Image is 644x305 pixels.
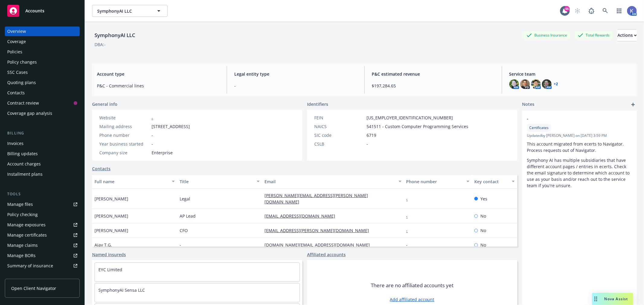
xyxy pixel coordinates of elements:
a: Overview [5,27,80,36]
a: Policy checking [5,210,80,219]
a: Accounts [5,2,80,19]
span: 541511 - Custom Computer Programming Services [367,123,468,130]
span: Legal [180,196,190,202]
a: Contacts [5,88,80,98]
div: Contract review [7,98,39,108]
div: Manage claims [7,241,38,250]
div: Phone number [406,178,463,185]
a: Affiliated accounts [307,251,346,258]
span: Enterprise [152,149,173,156]
a: EYC Limited [98,267,122,272]
a: Coverage [5,37,80,46]
a: - [152,115,153,121]
a: Invoices [5,139,80,148]
button: Title [177,174,262,189]
div: Quoting plans [7,78,36,87]
div: Year business started [99,141,149,147]
span: $197,284.65 [372,83,495,89]
span: Open Client Navigator [11,285,56,291]
div: NAICS [314,123,364,130]
button: Nova Assist [592,293,633,305]
div: Email [264,178,395,185]
button: Email [262,174,404,189]
div: 46 [564,6,570,11]
a: Contacts [92,165,111,172]
span: There are no affiliated accounts yet [371,282,453,289]
img: photo [509,79,519,89]
button: Phone number [404,174,472,189]
div: -CertificatesUpdatedby [PERSON_NAME] on [DATE] 3:59 PMThis account migrated from ecerts to Naviga... [522,111,637,193]
a: - [406,213,413,219]
a: Add affiliated account [390,296,434,303]
a: Quoting plans [5,78,80,87]
span: Identifiers [307,101,328,107]
span: Notes [522,101,534,108]
div: Manage files [7,200,33,209]
a: Installment plans [5,169,80,179]
div: Actions [617,30,637,41]
span: 6719 [367,132,376,138]
span: SymphonyAI LLC [97,8,149,14]
div: Mailing address [99,123,149,130]
span: No [480,213,486,219]
span: [PERSON_NAME] [95,227,128,234]
a: Contract review [5,98,80,108]
a: Policy changes [5,57,80,67]
span: P&C estimated revenue [372,71,495,77]
span: - [152,141,153,147]
div: SymphonyAI LLC [92,31,138,39]
a: SSC Cases [5,68,80,77]
div: Invoices [7,139,24,148]
div: Contacts [7,88,25,98]
div: Business Insurance [524,31,570,39]
a: Named insureds [92,251,126,258]
a: Policies [5,47,80,57]
a: +2 [554,82,558,86]
span: Ajay T.G. [95,242,112,248]
a: Manage exposures [5,220,80,230]
a: Manage claims [5,241,80,250]
span: - [152,132,153,138]
span: CFO [180,227,188,234]
button: Full name [92,174,177,189]
a: Account charges [5,159,80,169]
span: - [234,83,357,89]
div: Billing [5,130,80,136]
span: [PERSON_NAME] [95,213,128,219]
a: Start snowing [572,5,584,17]
span: - [180,242,181,248]
span: [PERSON_NAME] [95,196,128,202]
span: [STREET_ADDRESS] [152,123,190,130]
div: SSC Cases [7,68,28,77]
img: photo [520,79,530,89]
a: Billing updates [5,149,80,159]
span: AP Lead [180,213,196,219]
a: [PERSON_NAME][EMAIL_ADDRESS][PERSON_NAME][DOMAIN_NAME] [264,193,368,205]
span: Certificates [529,125,549,130]
div: Installment plans [7,169,43,179]
div: FEIN [314,115,364,121]
a: [EMAIL_ADDRESS][PERSON_NAME][DOMAIN_NAME] [264,228,374,233]
img: photo [542,79,552,89]
div: Key contact [474,178,508,185]
div: DBA: - [95,41,106,48]
div: Policy checking [7,210,38,219]
span: Legal entity type [234,71,357,77]
a: Switch app [613,5,625,17]
span: Account type [97,71,219,77]
span: - [367,141,368,147]
span: [US_EMPLOYER_IDENTIFICATION_NUMBER] [367,115,453,121]
div: Billing updates [7,149,38,159]
a: - [406,242,413,248]
div: Coverage gap analysis [7,108,52,118]
div: Overview [7,27,26,36]
p: Symphony AI has multiple subsidiaries that have different account pages / entries in ecerts. Chec... [527,157,632,189]
a: Manage certificates [5,230,80,240]
div: Drag to move [592,293,600,305]
div: Coverage [7,37,26,46]
a: [EMAIL_ADDRESS][DOMAIN_NAME] [264,213,340,219]
div: Manage certificates [7,230,47,240]
div: CSLB [314,141,364,147]
span: Service team [509,71,632,77]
